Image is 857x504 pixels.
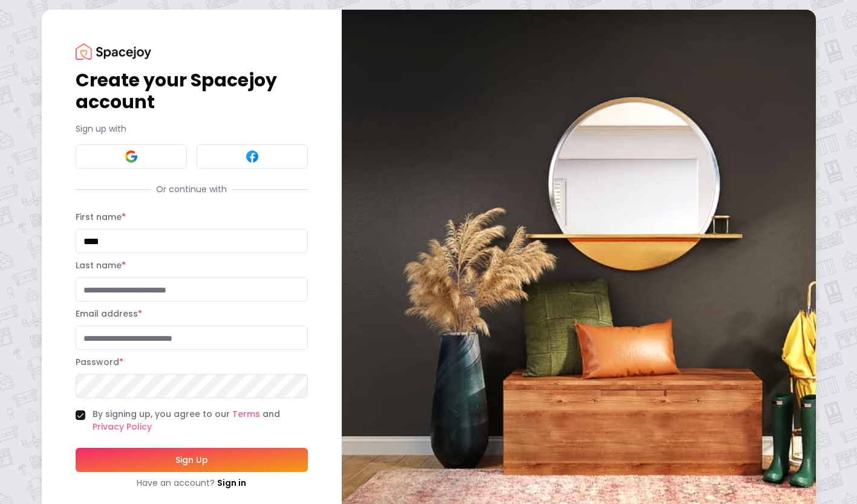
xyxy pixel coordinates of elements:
div: Have an account? [76,477,308,489]
label: By signing up, you agree to our and [93,408,308,433]
label: Password [76,356,123,368]
label: Email address [76,308,142,320]
h1: Create your Spacejoy account [76,69,308,113]
img: Google signin [124,149,138,164]
a: Privacy Policy [93,421,152,433]
span: Or continue with [151,183,232,195]
button: Sign Up [76,448,308,472]
p: Sign up with [76,123,308,135]
label: Last name [76,259,126,271]
a: Sign in [217,477,246,489]
img: Facebook signin [245,149,259,164]
img: Spacejoy Logo [76,44,151,60]
a: Terms [232,408,260,420]
label: First name [76,211,126,223]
